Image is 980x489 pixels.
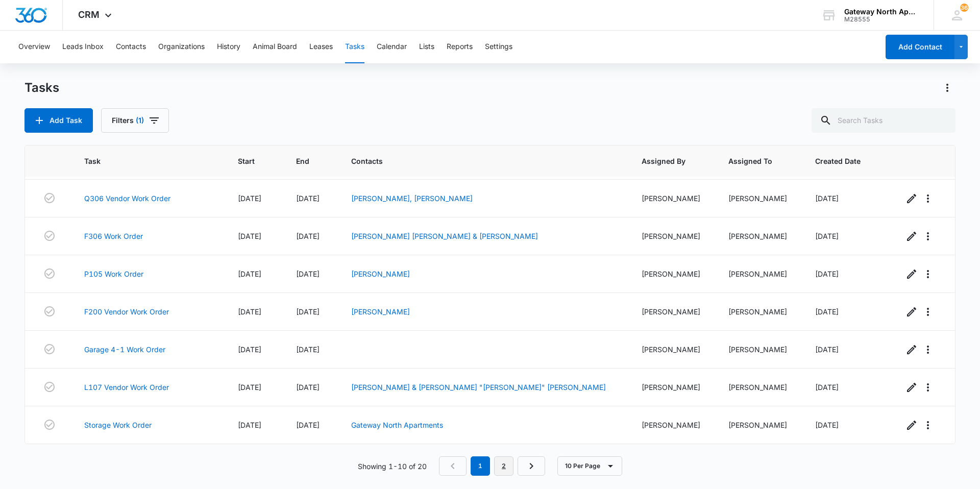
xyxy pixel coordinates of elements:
[728,382,791,393] div: [PERSON_NAME]
[116,31,146,63] button: Contacts
[351,156,603,166] span: Contacts
[815,345,839,354] span: [DATE]
[439,456,545,476] nav: Pagination
[62,31,104,63] button: Leads Inbox
[728,306,791,317] div: [PERSON_NAME]
[815,270,839,278] span: [DATE]
[815,156,864,166] span: Created Date
[812,108,955,133] input: Search Tasks
[296,232,320,240] span: [DATE]
[296,383,320,392] span: [DATE]
[296,307,320,316] span: [DATE]
[494,456,513,476] a: Page 2
[815,194,839,203] span: [DATE]
[238,421,261,429] span: [DATE]
[642,344,704,355] div: [PERSON_NAME]
[78,9,100,20] span: CRM
[844,8,919,16] div: account name
[358,461,427,472] p: Showing 1-10 of 20
[377,31,407,63] button: Calendar
[351,307,410,316] a: [PERSON_NAME]
[351,270,410,278] a: [PERSON_NAME]
[24,108,93,133] button: Add Task
[815,421,839,429] span: [DATE]
[642,420,704,430] div: [PERSON_NAME]
[238,270,261,278] span: [DATE]
[642,156,689,166] span: Assigned By
[485,31,512,63] button: Settings
[84,231,143,241] a: F306 Work Order
[351,194,473,203] a: [PERSON_NAME], [PERSON_NAME]
[84,268,143,279] a: P105 Work Order
[815,383,839,392] span: [DATE]
[24,80,59,95] h1: Tasks
[728,420,791,430] div: [PERSON_NAME]
[447,31,473,63] button: Reports
[84,382,169,393] a: L107 Vendor Work Order
[253,31,297,63] button: Animal Board
[296,194,320,203] span: [DATE]
[84,344,165,355] a: Garage 4-1 Work Order
[642,306,704,317] div: [PERSON_NAME]
[728,268,791,279] div: [PERSON_NAME]
[728,344,791,355] div: [PERSON_NAME]
[238,383,261,392] span: [DATE]
[217,31,240,63] button: History
[351,421,443,429] a: Gateway North Apartments
[419,31,434,63] button: Lists
[345,31,364,63] button: Tasks
[238,345,261,354] span: [DATE]
[238,232,261,240] span: [DATE]
[518,456,545,476] a: Next Page
[296,421,320,429] span: [DATE]
[642,382,704,393] div: [PERSON_NAME]
[238,156,257,166] span: Start
[296,156,311,166] span: End
[309,31,333,63] button: Leases
[815,307,839,316] span: [DATE]
[642,193,704,204] div: [PERSON_NAME]
[158,31,205,63] button: Organizations
[296,270,320,278] span: [DATE]
[642,268,704,279] div: [PERSON_NAME]
[844,16,919,23] div: account id
[351,232,538,240] a: [PERSON_NAME] [PERSON_NAME] & [PERSON_NAME]
[960,4,968,12] div: notifications count
[101,108,169,133] button: Filters(1)
[238,307,261,316] span: [DATE]
[84,156,199,166] span: Task
[815,232,839,240] span: [DATE]
[960,4,968,12] span: 36
[642,231,704,241] div: [PERSON_NAME]
[238,194,261,203] span: [DATE]
[351,383,606,392] a: [PERSON_NAME] & [PERSON_NAME] "[PERSON_NAME]" [PERSON_NAME]
[471,456,490,476] em: 1
[728,193,791,204] div: [PERSON_NAME]
[939,80,955,96] button: Actions
[886,35,954,59] button: Add Contact
[728,231,791,241] div: [PERSON_NAME]
[728,156,776,166] span: Assigned To
[136,117,144,124] span: (1)
[84,420,152,430] a: Storage Work Order
[557,456,622,476] button: 10 Per Page
[18,31,50,63] button: Overview
[296,345,320,354] span: [DATE]
[84,306,169,317] a: F200 Vendor Work Order
[84,193,170,204] a: Q306 Vendor Work Order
